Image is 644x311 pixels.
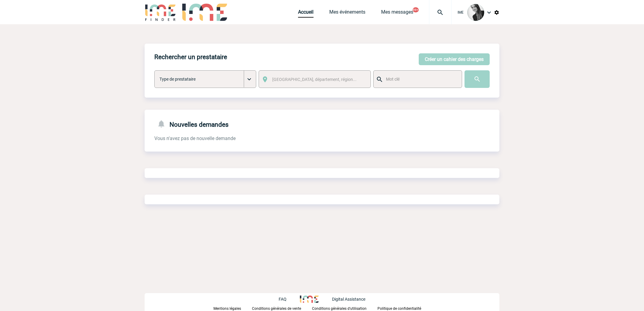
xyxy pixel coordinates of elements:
span: IME [458,10,464,15]
p: Politique de confidentialité [377,306,421,311]
p: Conditions générales de vente [252,306,301,311]
a: Politique de confidentialité [377,305,431,311]
h4: Nouvelles demandes [154,119,229,128]
p: Digital Assistance [332,297,365,302]
p: Conditions générales d'utilisation [312,306,367,311]
input: Mot clé [384,75,456,83]
span: Vous n'avez pas de nouvelle demande [154,135,236,141]
h4: Rechercher un prestataire [154,53,227,61]
a: FAQ [279,296,300,302]
a: Conditions générales de vente [252,305,312,311]
a: Mentions légales [213,305,252,311]
a: Mes événements [329,9,365,18]
img: IME-Finder [145,4,176,21]
img: notifications-24-px-g.png [157,119,169,128]
img: 101050-0.jpg [467,4,484,21]
p: Mentions légales [213,306,241,311]
p: FAQ [279,297,287,302]
span: [GEOGRAPHIC_DATA], département, région... [272,77,357,82]
a: Mes messages [381,9,413,18]
a: Conditions générales d'utilisation [312,305,377,311]
a: Accueil [298,9,314,18]
input: Submit [465,70,490,88]
img: http://www.idealmeetingsevents.fr/ [300,296,319,303]
button: 99+ [413,7,419,12]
